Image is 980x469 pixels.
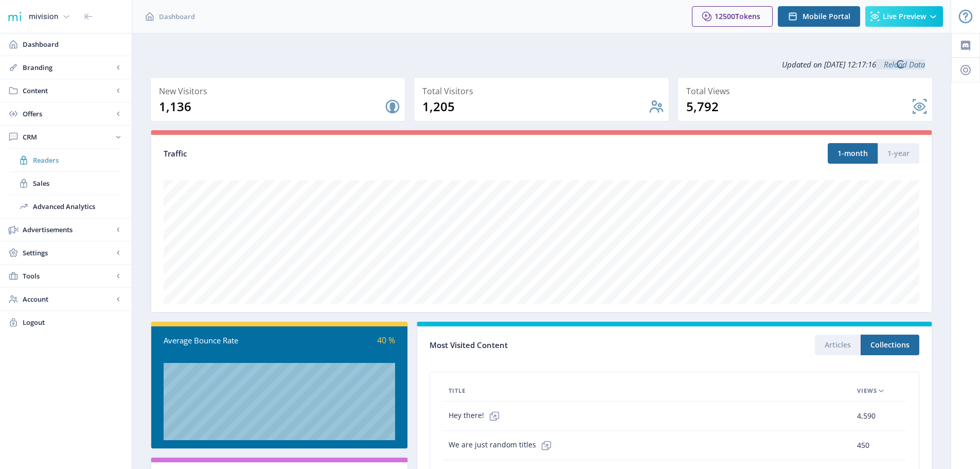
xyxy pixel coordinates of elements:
span: 450 [857,439,869,451]
span: Tools [23,271,113,281]
div: mivision [29,5,58,28]
div: 1,205 [422,98,648,115]
span: We are just random titles [449,435,557,456]
span: Views [857,385,877,397]
div: 1,136 [159,98,384,115]
a: Readers [10,149,121,171]
span: Readers [33,155,121,165]
span: Mobile Portal [803,12,850,21]
a: Reload Data [876,59,925,70]
a: Advanced Analytics [10,195,121,218]
span: 40 % [377,335,395,346]
button: 12500Tokens [692,6,773,27]
span: Advertisements [23,224,113,235]
span: Account [23,294,113,304]
div: Total Visitors [422,84,664,98]
span: Branding [23,62,113,73]
span: Tokens [735,11,760,21]
div: Average Bounce Rate [164,335,279,346]
button: Articles [815,335,861,355]
div: Traffic [164,148,542,160]
span: Advanced Analytics [33,201,121,212]
span: Logout [23,317,123,327]
div: Most Visited Content [430,337,674,353]
span: Content [23,85,113,96]
div: Updated on [DATE] 12:17:16 [150,51,933,77]
div: Total Views [686,84,928,98]
img: 1f20cf2a-1a19-485c-ac21-848c7d04f45b.png [6,8,23,25]
span: Dashboard [159,11,195,22]
button: Mobile Portal [778,6,860,27]
span: CRM [23,132,113,142]
span: Hey there! [449,406,505,426]
button: 1-month [828,143,878,164]
div: 5,792 [686,98,912,115]
span: 4,590 [857,410,876,422]
span: Offers [23,109,113,119]
button: 1-year [878,143,919,164]
a: Sales [10,172,121,195]
span: Title [449,385,466,397]
span: Live Preview [883,12,926,21]
span: Sales [33,178,121,188]
span: Dashboard [23,39,123,49]
button: Live Preview [865,6,943,27]
span: Settings [23,248,113,258]
div: New Visitors [159,84,401,98]
button: Collections [861,335,919,355]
